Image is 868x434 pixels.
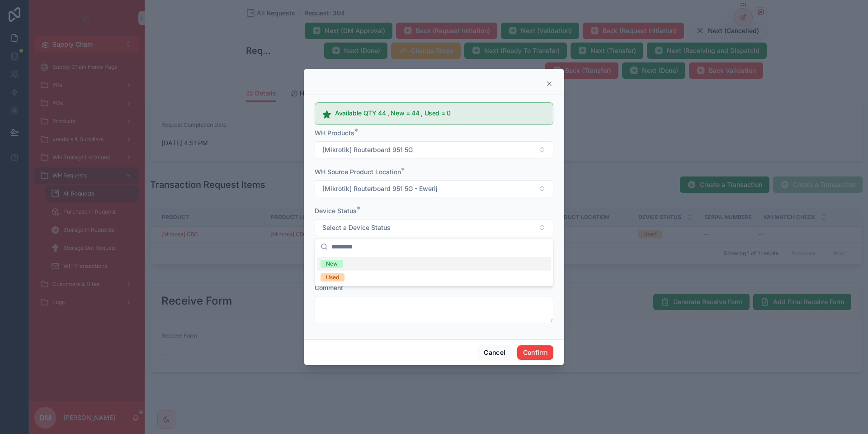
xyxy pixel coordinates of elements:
[322,145,413,154] span: [Mikrotik] Routerboard 951 5G
[315,284,343,291] span: Comment
[315,168,401,176] span: WH Source Product Location
[315,207,357,215] span: Device Status
[335,110,546,116] h5: Available QTY 44 , New = 44 , Used = 0
[315,219,553,236] button: Select Button
[322,223,391,232] span: Select a Device Status
[315,129,354,137] span: WH Products
[315,180,553,197] button: Select Button
[326,260,338,268] div: New
[478,345,511,360] button: Cancel
[315,255,553,286] div: Suggestions
[326,273,339,281] div: Used
[315,141,553,158] button: Select Button
[322,184,438,193] span: [Mikrotik] Routerboard 951 5G - Ewerij
[517,345,553,360] button: Confirm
